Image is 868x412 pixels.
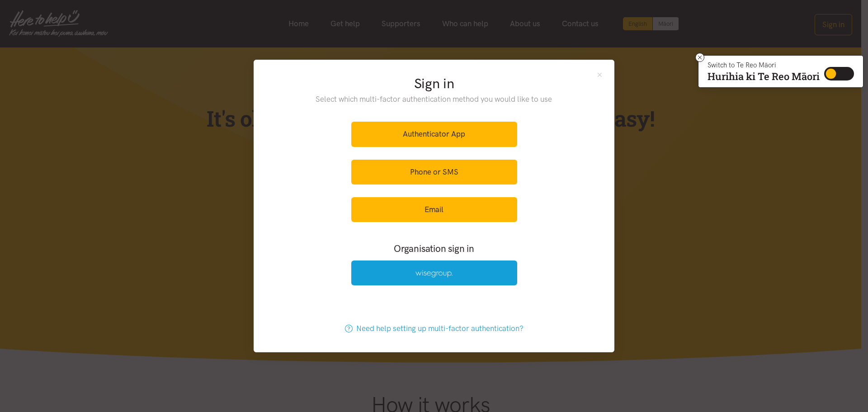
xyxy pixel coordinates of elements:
h2: Sign in [297,74,571,93]
a: Phone or SMS [351,160,517,185]
p: Switch to Te Reo Māori [708,62,820,68]
a: Email [351,197,517,222]
a: Need help setting up multi-factor authentication? [335,316,533,341]
p: Select which multi-factor authentication method you would like to use [297,93,571,105]
a: Authenticator App [351,122,517,147]
img: Wise Group [415,270,453,278]
h3: Organisation sign in [326,242,542,255]
p: Hurihia ki Te Reo Māori [708,72,820,81]
button: Close [596,71,604,78]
